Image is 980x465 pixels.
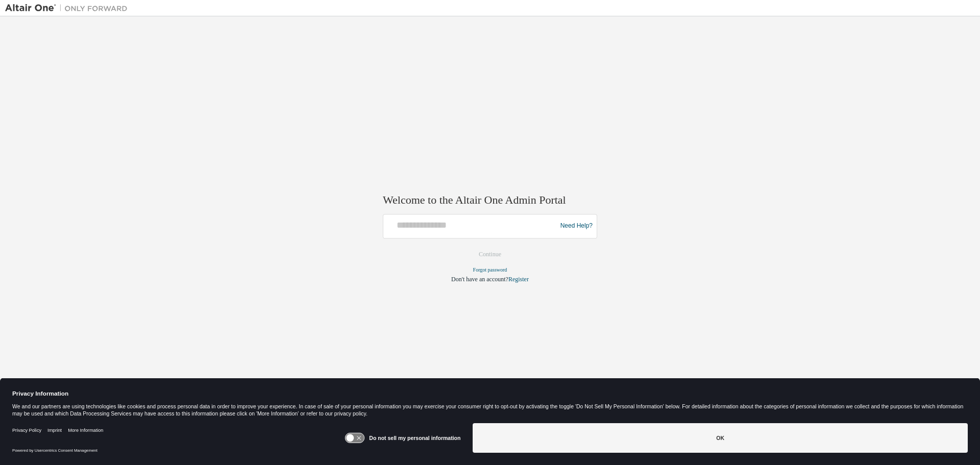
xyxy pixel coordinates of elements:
[5,3,133,13] img: Altair One
[473,267,507,273] a: Forgot password
[451,276,508,283] span: Don't have an account?
[508,276,529,283] a: Register
[383,193,597,208] h2: Welcome to the Altair One Admin Portal
[560,226,593,227] a: Need Help?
